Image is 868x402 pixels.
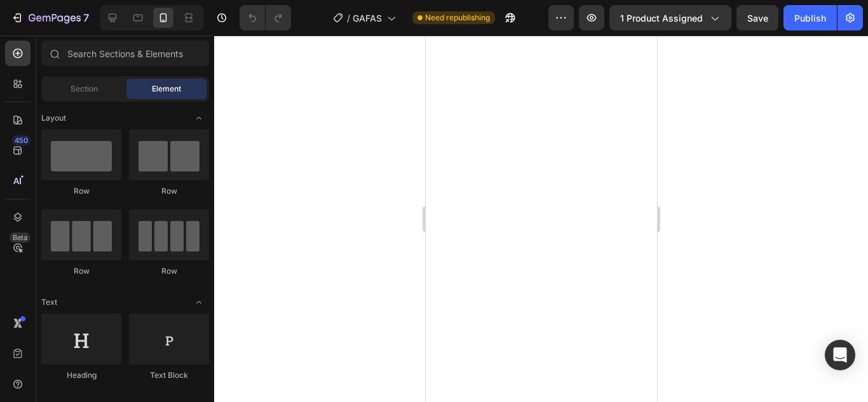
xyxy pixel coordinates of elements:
[240,5,291,30] div: Undo/Redo
[825,340,855,370] div: Open Intercom Messenger
[426,36,657,402] iframe: Design area
[12,135,31,145] div: 450
[83,10,89,25] p: 7
[41,112,66,124] span: Layout
[129,265,209,277] div: Row
[736,5,778,30] button: Save
[353,11,382,25] span: GAFAS
[41,185,121,197] div: Row
[609,5,731,30] button: 1 product assigned
[783,5,837,30] button: Publish
[189,292,209,312] span: Toggle open
[129,370,209,381] div: Text Block
[747,13,768,23] span: Save
[41,297,57,308] span: Text
[10,232,31,243] div: Beta
[620,11,703,25] span: 1 product assigned
[347,11,350,25] span: /
[425,12,490,23] span: Need republishing
[41,370,121,381] div: Heading
[41,265,121,277] div: Row
[5,5,95,30] button: 7
[152,83,181,95] span: Element
[794,11,826,25] div: Publish
[189,108,209,128] span: Toggle open
[41,41,209,66] input: Search Sections & Elements
[71,83,98,95] span: Section
[129,185,209,197] div: Row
